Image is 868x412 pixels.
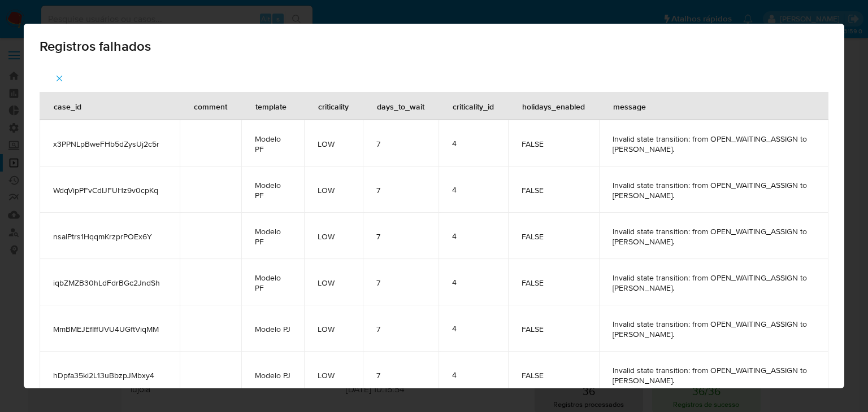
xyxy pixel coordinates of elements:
div: template [242,93,300,120]
span: Invalid state transition: from OPEN_WAITING_ASSIGN to [PERSON_NAME]. [613,134,815,154]
span: LOW [318,231,349,242]
span: LOW [318,185,349,195]
span: WdqVipPFvCdIJFUHz9v0cpKq [53,185,166,195]
div: 4 [452,277,494,287]
span: Modelo PF [255,134,290,154]
span: hDpfa35ki2L13uBbzpJMbxy4 [53,370,166,380]
span: 7 [376,370,425,380]
div: criticality [305,93,362,120]
span: Invalid state transition: from OPEN_WAITING_ASSIGN to [PERSON_NAME]. [613,273,815,293]
div: 4 [452,138,494,148]
span: x3PPNLpBweFHb5dZysUj2c5r [53,139,166,149]
div: holidays_enabled [509,93,598,120]
div: 4 [452,185,494,195]
span: FALSE [522,231,585,242]
div: 4 [452,370,494,380]
span: nsalPtrs1HqqmKrzprPOEx6Y [53,231,166,242]
span: Invalid state transition: from OPEN_WAITING_ASSIGN to [PERSON_NAME]. [613,180,815,200]
span: 7 [376,139,425,149]
span: Invalid state transition: from OPEN_WAITING_ASSIGN to [PERSON_NAME]. [613,365,815,385]
div: comment [180,93,241,120]
div: days_to_wait [363,93,438,120]
div: case_id [40,93,95,120]
span: FALSE [522,278,585,288]
span: LOW [318,139,349,149]
span: FALSE [522,139,585,149]
span: Modelo PF [255,226,290,247]
span: Modelo PF [255,180,290,200]
span: 7 [376,231,425,242]
span: Modelo PF [255,273,290,293]
span: LOW [318,370,349,380]
span: Modelo PJ [255,370,290,380]
span: 7 [376,278,425,288]
span: iqbZMZB30hLdFdrBGc2JndSh [53,278,166,288]
span: FALSE [522,324,585,334]
span: Modelo PJ [255,324,290,334]
span: 7 [376,324,425,334]
div: message [600,93,659,120]
span: MmBMEJEfIffUVU4UGftViqMM [53,324,166,334]
span: Registros falhados [40,40,828,53]
span: FALSE [522,185,585,195]
span: Invalid state transition: from OPEN_WAITING_ASSIGN to [PERSON_NAME]. [613,319,815,339]
span: LOW [318,278,349,288]
span: LOW [318,324,349,334]
span: 7 [376,185,425,195]
span: Invalid state transition: from OPEN_WAITING_ASSIGN to [PERSON_NAME]. [613,226,815,247]
div: criticality_id [439,93,507,120]
span: FALSE [522,370,585,380]
div: 4 [452,231,494,241]
div: 4 [452,323,494,334]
